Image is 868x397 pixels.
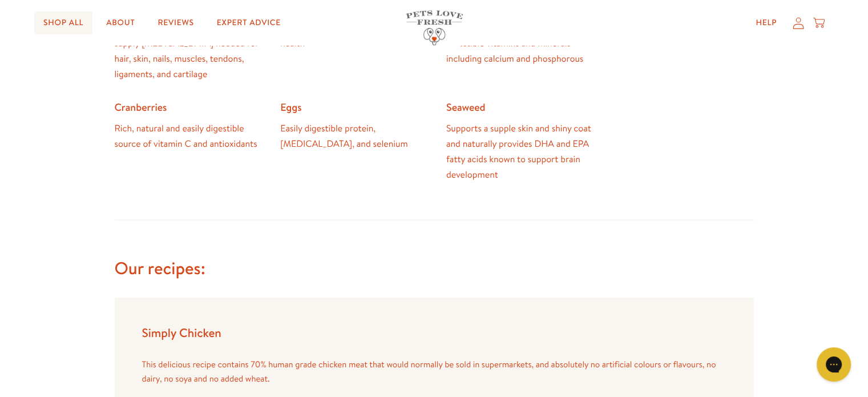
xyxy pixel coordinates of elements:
dd: Supports a supple skin and shiny coat and naturally provides DHA and EPA fatty acids known to sup... [446,121,594,183]
a: Shop All [34,11,92,34]
a: Reviews [148,11,203,34]
dd: Quality British sources of protein to supply [MEDICAL_DATA] needed for hair, skin, nails, muscles... [115,21,263,83]
img: Pets Love Fresh [406,10,463,45]
dt: Eggs [280,101,428,114]
dt: Seaweed [446,101,594,114]
p: This delicious recipe contains 70% human grade chicken meat that would normally be sold in superm... [142,357,726,386]
a: Help [746,11,786,34]
a: Expert Advice [208,11,290,34]
dd: Easily digestible protein, [MEDICAL_DATA], and selenium [280,121,428,152]
a: About [97,11,144,34]
dt: Cranberries [115,101,263,114]
dd: Rich, natural and easily digestible source of vitamin C and antioxidants [115,121,263,152]
iframe: Gorgias live chat messenger [811,343,857,386]
h3: Our recipes: [115,257,754,279]
h4: Simply Chicken [142,325,726,340]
